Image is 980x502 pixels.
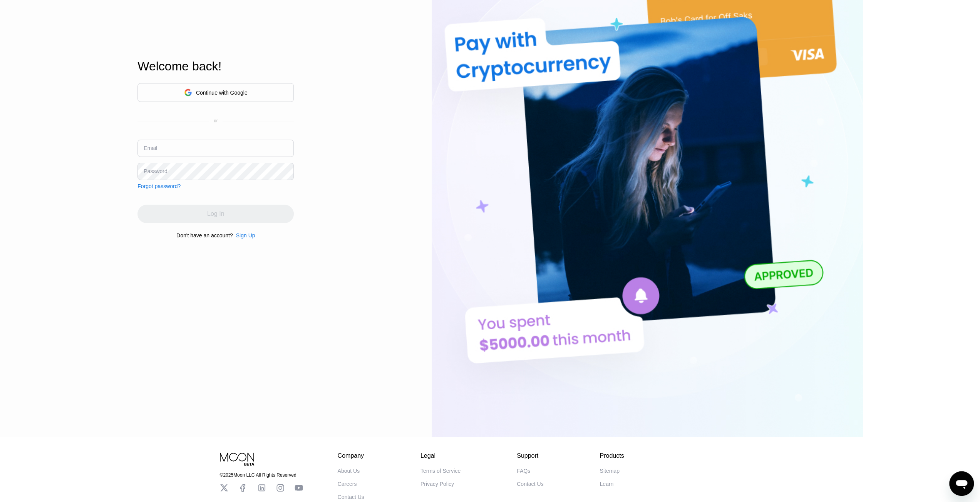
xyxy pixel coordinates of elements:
[137,183,181,189] div: Forgot password?
[949,471,974,496] iframe: Button to launch messaging window
[517,468,530,474] div: FAQs
[420,468,461,474] div: Terms of Service
[196,90,248,96] div: Continue with Google
[420,481,454,487] div: Privacy Policy
[600,468,619,474] div: Sitemap
[144,145,157,151] div: Email
[338,452,364,459] div: Company
[137,59,294,73] div: Welcome back!
[338,468,360,474] div: About Us
[137,83,294,102] div: Continue with Google
[233,232,255,238] div: Sign Up
[517,481,543,487] div: Contact Us
[214,118,218,123] div: or
[338,481,357,487] div: Careers
[176,232,233,238] div: Don't have an account?
[600,481,613,487] div: Learn
[144,168,167,174] div: Password
[338,494,364,500] div: Contact Us
[600,452,624,459] div: Products
[517,452,543,459] div: Support
[420,452,461,459] div: Legal
[236,232,255,238] div: Sign Up
[220,472,303,478] div: © 2025 Moon LLC All Rights Reserved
